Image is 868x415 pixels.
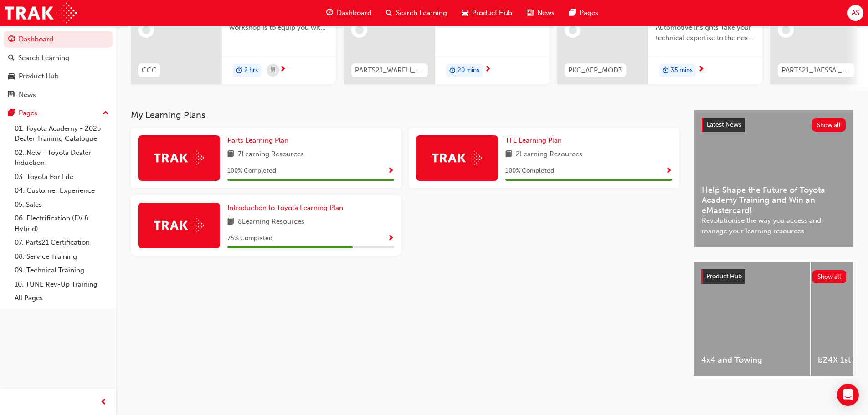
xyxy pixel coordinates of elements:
button: Show Progress [665,165,672,177]
span: PKC_AEP_MOD3 [568,65,622,76]
span: News [537,8,555,18]
span: car-icon [8,72,15,81]
span: 8 Learning Resources [238,216,304,228]
div: Search Learning [18,53,69,63]
a: 4x4 and Towing [694,262,810,376]
a: 05. Sales [11,198,113,212]
span: Parts Learning Plan [227,136,288,144]
span: 100 % Completed [227,166,276,176]
span: Show Progress [387,167,394,175]
span: 100 % Completed [505,166,554,176]
span: guage-icon [326,7,333,19]
button: Pages [4,105,113,122]
span: learningRecordVerb_NONE-icon [142,26,150,34]
span: 7 Learning Resources [238,149,304,160]
a: Introduction to Toyota Learning Plan [227,203,347,213]
span: Product Hub [706,272,742,280]
span: next-icon [698,66,704,74]
span: PARTS21_1AESSAI_0321_EL [781,65,851,76]
span: prev-icon [100,397,107,408]
a: TFL Learning Plan [505,135,565,146]
a: 04. Customer Experience [11,184,113,198]
img: Trak [154,151,204,165]
span: Revolutionise the way you access and manage your learning resources. [702,215,846,236]
span: Latest News [707,121,741,128]
span: duration-icon [236,65,242,77]
span: book-icon [227,216,234,228]
img: Trak [5,3,77,23]
span: pages-icon [569,7,576,19]
span: search-icon [8,54,15,62]
button: Show all [812,118,846,132]
a: 03. Toyota For Life [11,170,113,184]
span: car-icon [462,7,468,19]
a: 06. Electrification (EV & Hybrid) [11,211,113,236]
a: Product HubShow all [701,269,846,284]
span: book-icon [227,149,234,160]
span: learningRecordVerb_NONE-icon [355,26,364,34]
a: guage-iconDashboard [319,4,379,22]
span: news-icon [8,91,15,99]
span: Show Progress [665,167,672,175]
a: Product Hub [4,68,113,85]
a: 08. Service Training [11,250,113,264]
a: Latest NewsShow all [702,118,846,132]
span: Introduction to Toyota Learning Plan [227,204,343,212]
button: Show all [812,270,847,283]
span: 4x4 and Towing [701,355,803,365]
span: book-icon [505,149,512,160]
button: Show Progress [387,233,394,244]
span: calendar-icon [271,65,275,76]
span: learningRecordVerb_NONE-icon [782,26,790,34]
span: 20 mins [457,65,479,76]
a: Latest NewsShow allHelp Shape the Future of Toyota Academy Training and Win an eMastercard!Revolu... [694,110,853,247]
div: Open Intercom Messenger [837,384,859,406]
a: news-iconNews [519,4,562,22]
span: Help Shape the Future of Toyota Academy Training and Win an eMastercard! [702,185,846,216]
span: next-icon [484,66,491,74]
div: Pages [19,108,37,118]
a: pages-iconPages [562,4,606,22]
a: search-iconSearch Learning [379,4,454,22]
span: up-icon [103,108,109,119]
span: AS [852,8,859,18]
button: DashboardSearch LearningProduct HubNews [4,29,113,105]
span: PARTS21_WAREH_N1021_EL [355,65,424,76]
span: learningRecordVerb_NONE-icon [569,26,577,34]
span: Product Hub [472,8,512,18]
span: CCC [142,65,157,76]
span: search-icon [386,7,392,19]
a: 02. New - Toyota Dealer Induction [11,146,113,170]
span: TFL Learning Plan [505,136,562,144]
a: 01. Toyota Academy - 2025 Dealer Training Catalogue [11,122,113,146]
h3: My Learning Plans [131,110,679,120]
a: 09. Technical Training [11,263,113,277]
img: Trak [432,151,482,165]
button: Show Progress [387,165,394,177]
a: 07. Parts21 Certification [11,236,113,250]
button: AS [847,5,863,21]
span: 35 mins [671,65,693,76]
a: Dashboard [4,31,113,48]
span: 75 % Completed [227,233,272,244]
span: news-icon [527,7,534,19]
span: Pages [580,8,598,18]
a: 10. TUNE Rev-Up Training [11,277,113,292]
span: duration-icon [449,65,456,77]
span: pages-icon [8,109,15,118]
div: News [19,90,36,100]
a: car-iconProduct Hub [454,4,519,22]
span: Show Progress [387,235,394,243]
span: Stay Ahead with Cutting-Edge Automotive Insights Take your technical expertise to the next level ... [656,12,755,43]
img: Trak [154,218,204,232]
span: duration-icon [663,65,669,77]
span: Search Learning [396,8,447,18]
a: All Pages [11,291,113,305]
a: Parts Learning Plan [227,135,292,146]
a: Search Learning [4,50,113,67]
span: next-icon [279,66,286,74]
span: 2 Learning Resources [516,149,582,160]
a: News [4,87,113,103]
